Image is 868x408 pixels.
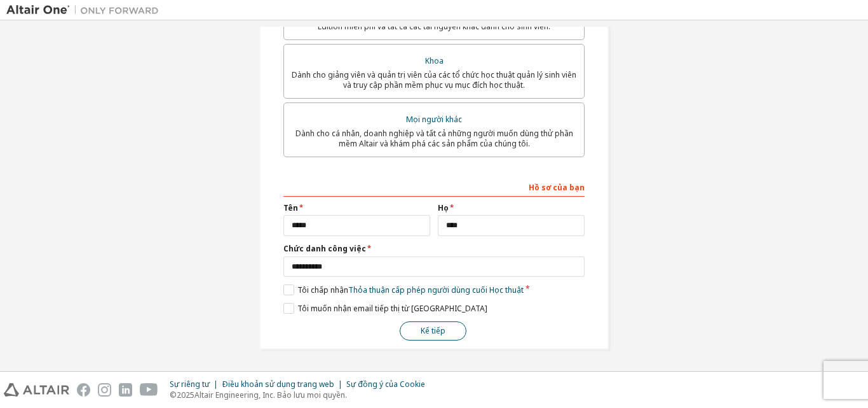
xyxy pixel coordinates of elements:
font: 2025 [177,390,194,400]
font: © [170,390,177,400]
img: youtube.svg [140,383,158,397]
font: Kế tiếp [421,325,445,336]
img: facebook.svg [77,383,90,397]
button: Kế tiếp [400,321,466,341]
font: Tên [283,202,298,213]
font: Hồ sơ của bạn [529,182,585,193]
font: Sự riêng tư [170,379,210,390]
img: Altair One [6,4,165,17]
font: Họ [438,202,449,213]
font: Dành cho giảng viên và quản trị viên của các tổ chức học thuật quản lý sinh viên và truy cập phần... [292,69,576,90]
img: instagram.svg [98,383,111,397]
font: Tôi muốn nhận email tiếp thị từ [GEOGRAPHIC_DATA] [297,303,487,314]
font: Altair Engineering, Inc. Bảo lưu mọi quyền. [194,390,347,400]
font: Điều khoản sử dụng trang web [222,379,334,390]
font: Học thuật [489,285,524,295]
font: Thỏa thuận cấp phép người dùng cuối [348,285,487,295]
font: Khoa [425,55,444,66]
font: Dành cho cá nhân, doanh nghiệp và tất cả những người muốn dùng thử phần mềm Altair và khám phá cá... [295,128,573,149]
font: Sự đồng ý của Cookie [346,379,425,390]
font: Mọi người khác [406,114,462,125]
font: Tôi chấp nhận [297,285,348,295]
img: altair_logo.svg [4,383,69,397]
img: linkedin.svg [119,383,132,397]
font: Chức danh công việc [283,243,366,254]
